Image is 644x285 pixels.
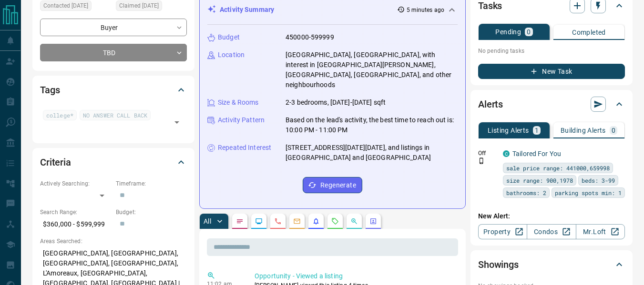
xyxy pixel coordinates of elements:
p: New Alert: [478,211,625,221]
svg: Requests [331,217,339,225]
a: Mr.Loft [576,224,625,239]
div: Criteria [40,151,187,174]
p: Building Alerts [561,127,606,134]
div: Buyer [40,19,187,36]
span: sale price range: 441000,659998 [506,163,610,173]
p: Budget [218,32,240,42]
button: New Task [478,64,625,79]
span: beds: 3-99 [582,176,615,185]
p: 2-3 bedrooms, [DATE]-[DATE] sqft [286,98,386,108]
span: bathrooms: 2 [506,188,546,197]
p: 450000-599999 [286,32,334,42]
svg: Notes [236,217,244,225]
svg: Push Notification Only [478,157,485,164]
a: Condos [527,224,576,239]
p: Pending [495,29,521,35]
p: $360,000 - $599,999 [40,216,111,232]
p: Timeframe: [116,179,187,188]
p: [GEOGRAPHIC_DATA], [GEOGRAPHIC_DATA], with interest in [GEOGRAPHIC_DATA][PERSON_NAME], [GEOGRAPHI... [286,50,458,90]
p: Based on the lead's activity, the best time to reach out is: 10:00 PM - 11:00 PM [286,115,458,135]
span: Claimed [DATE] [119,1,159,10]
p: Areas Searched: [40,237,187,246]
p: Opportunity - Viewed a listing [255,271,454,281]
p: 5 minutes ago [407,6,444,14]
p: Size & Rooms [218,98,259,108]
a: Tailored For You [512,150,561,157]
div: condos.ca [503,150,510,157]
p: 0 [527,29,531,35]
svg: Lead Browsing Activity [255,217,263,225]
svg: Calls [274,217,282,225]
div: Fri Aug 08 2025 [40,0,111,14]
p: [STREET_ADDRESS][DATE][DATE], and listings in [GEOGRAPHIC_DATA] and [GEOGRAPHIC_DATA] [286,143,458,163]
p: All [204,218,211,225]
div: TBD [40,44,187,61]
p: Actively Searching: [40,179,111,188]
p: Location [218,50,245,60]
span: Contacted [DATE] [43,1,88,10]
button: Regenerate [303,177,362,193]
div: Activity Summary5 minutes ago [207,1,458,19]
p: Activity Pattern [218,115,265,125]
svg: Emails [293,217,301,225]
h2: Criteria [40,155,71,170]
h2: Showings [478,257,519,272]
button: Open [170,116,184,129]
p: Budget: [116,208,187,216]
p: Listing Alerts [488,127,529,134]
p: 1 [535,127,539,134]
h2: Tags [40,82,60,98]
div: Showings [478,253,625,276]
span: parking spots min: 1 [555,188,622,197]
div: Alerts [478,93,625,116]
p: Completed [572,29,606,36]
span: size range: 900,1978 [506,176,573,185]
a: Property [478,224,527,239]
svg: Listing Alerts [312,217,320,225]
svg: Agent Actions [369,217,377,225]
svg: Opportunities [350,217,358,225]
p: Search Range: [40,208,111,216]
p: 0 [612,127,615,134]
p: Off [478,149,497,157]
div: Wed Aug 06 2025 [116,0,187,14]
p: Repeated Interest [218,143,271,153]
p: Activity Summary [220,5,274,15]
h2: Alerts [478,97,503,112]
p: No pending tasks [478,44,625,58]
div: Tags [40,79,187,101]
